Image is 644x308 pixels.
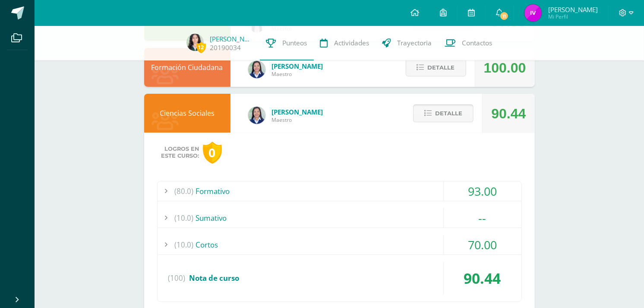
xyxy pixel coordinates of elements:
[398,38,432,48] span: Trayectoria
[462,38,492,48] span: Contactos
[283,38,307,48] span: Punteos
[444,262,521,295] div: 90.44
[314,26,376,60] a: Actividades
[484,48,526,87] div: 100.00
[406,59,466,76] button: Detalle
[428,60,455,76] span: Detalle
[248,61,265,78] img: 0720b70caab395a5f554da48e8831271.png
[444,181,521,201] div: 93.00
[491,94,526,133] div: 90.44
[175,181,194,201] span: (80.0)
[161,146,199,159] span: Logros en este curso:
[413,105,474,122] button: Detalle
[260,26,314,60] a: Punteos
[272,116,323,124] span: Maestro
[335,38,369,48] span: Actividades
[210,43,241,52] a: 20190034
[548,5,598,14] span: [PERSON_NAME]
[444,208,521,228] div: --
[524,4,542,22] img: 63131e9f9ecefa68a367872e9c6fe8c2.png
[435,105,462,121] span: Detalle
[175,208,194,228] span: (10.0)
[175,235,194,254] span: (10.0)
[548,13,598,20] span: Mi Perfil
[210,35,253,43] a: [PERSON_NAME]
[144,94,230,133] div: Ciencias Sociales
[196,42,206,53] span: 12
[272,62,323,70] span: [PERSON_NAME]
[158,181,521,201] div: Formativo
[499,11,509,21] span: 11
[168,262,186,295] span: (100)
[376,26,439,60] a: Trayectoria
[144,48,230,87] div: Formación Ciudadana
[158,208,521,228] div: Sumativo
[439,26,499,60] a: Contactos
[248,107,265,124] img: 0720b70caab395a5f554da48e8831271.png
[272,108,323,116] span: [PERSON_NAME]
[186,34,204,51] img: e484bfb8fca8785d6216b8c16235e2c5.png
[158,235,521,254] div: Cortos
[272,70,323,78] span: Maestro
[444,235,521,254] div: 70.00
[189,273,240,283] span: Nota de curso
[203,142,222,164] div: 0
